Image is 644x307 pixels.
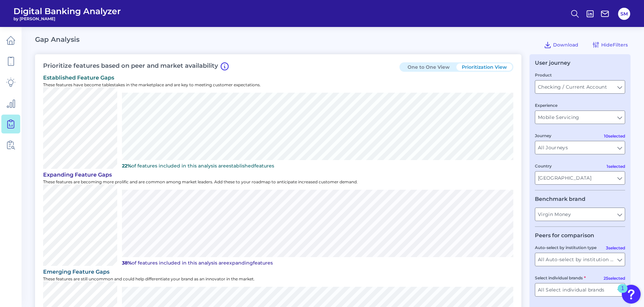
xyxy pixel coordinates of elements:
p: of features included in this analysis are features [122,163,513,169]
div: established Feature Gaps [43,74,513,81]
legend: Benchmark brand [535,196,585,202]
label: Select individual brands [535,275,586,280]
button: One to One View [400,63,456,71]
b: 38% [122,260,132,266]
span: Hide Filters [601,42,628,48]
button: Open Resource Center, 1 new notification [622,285,641,304]
h3: Prioritize features based on peer and market availability [43,62,229,70]
p: These features are becoming more prolific and are common among market leaders. Add these to your ... [43,179,513,184]
span: expanding [226,260,253,266]
button: HideFilters [589,39,631,50]
button: Prioritization View [456,63,512,71]
label: Experience [535,103,557,108]
label: Journey [535,133,551,138]
span: Download [553,42,578,48]
b: 22% [122,163,131,169]
span: Digital Banking Analyzer [13,6,121,16]
span: established [226,163,254,169]
label: Product [535,72,552,78]
div: User journey [535,60,570,66]
div: emerging Feature Gaps [43,269,513,275]
legend: Peers for comparison [535,232,594,239]
span: by [PERSON_NAME] [13,16,121,21]
p: These features are still uncommon and could help differentiate your brand as an innovator in the ... [43,276,513,281]
button: Download [541,39,581,50]
h2: Gap Analysis [35,35,79,43]
label: Auto-select by institution type [535,245,597,250]
div: expanding Feature Gaps [43,172,513,178]
div: 1 [621,288,624,297]
p: of features included in this analysis are features [122,260,513,266]
button: SM [618,8,630,20]
p: These features have become tablestakes in the marketplace and are key to meeting customer expecta... [43,82,513,87]
label: Country [535,163,552,168]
